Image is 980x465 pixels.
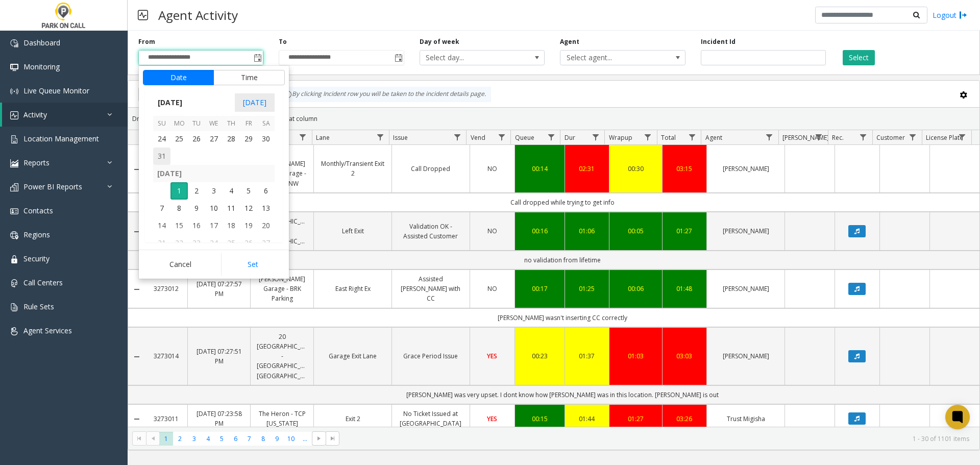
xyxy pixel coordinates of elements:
a: Call Dropped [398,164,463,174]
span: Dur [565,133,575,142]
span: 9 [188,200,205,217]
img: logout [959,10,967,20]
img: 'icon' [10,183,18,191]
div: By clicking Incident row you will be taken to the incident details page. [279,87,491,102]
span: 6 [257,182,275,200]
td: Saturday, September 20, 2025 [257,217,275,234]
span: Page 7 [242,432,256,446]
a: 01:25 [571,284,603,293]
a: Issue Filter Menu [450,130,464,144]
a: Logout [933,10,967,20]
a: 00:15 [521,414,558,424]
th: Su [153,116,170,132]
a: Collapse Details [128,415,145,423]
td: Wednesday, September 17, 2025 [205,217,223,234]
span: YES [487,352,497,360]
a: Agent Filter Menu [763,130,776,144]
th: Tu [188,116,205,132]
span: Page 8 [256,432,270,446]
a: Queue Filter Menu [544,130,558,144]
td: Tuesday, September 23, 2025 [188,234,205,252]
span: Page 3 [187,432,201,446]
td: Sunday, September 21, 2025 [153,234,170,252]
span: 31 [153,148,170,165]
a: Total Filter Menu [685,130,699,144]
th: We [205,116,223,132]
span: Page 4 [201,432,215,446]
span: 24 [153,130,170,148]
span: 25 [223,234,240,252]
a: 01:48 [669,284,701,293]
a: NO [476,164,508,174]
span: 3 [205,182,223,200]
div: 03:26 [669,414,701,424]
a: Lane Filter Menu [373,130,387,144]
td: Wednesday, September 24, 2025 [205,234,223,252]
span: 22 [170,234,188,252]
span: 16 [188,217,205,234]
a: Exit 2 [320,414,385,424]
a: 00:06 [616,284,655,293]
button: Cancel [143,253,218,276]
img: 'icon' [10,303,18,311]
span: Page 6 [229,432,242,446]
a: 00:14 [521,164,558,174]
div: Drag a column header and drop it here to group by that column [128,110,979,128]
th: Th [223,116,240,132]
div: 00:30 [616,164,655,174]
div: 00:05 [616,226,655,236]
div: 01:03 [616,351,655,361]
span: 21 [153,234,170,252]
span: Power BI Reports [23,182,82,191]
td: Wednesday, August 27, 2025 [205,130,223,148]
span: Dashboard [23,38,60,47]
a: Wrapup Filter Menu [641,130,654,144]
td: Thursday, August 28, 2025 [223,130,240,148]
span: Issue [393,133,408,142]
span: 27 [257,234,275,252]
a: East Right Ex [320,284,385,293]
span: Location Management [23,134,99,143]
a: 00:16 [521,226,558,236]
span: NO [487,227,497,235]
td: Wednesday, September 10, 2025 [205,200,223,217]
a: [PERSON_NAME] [713,351,778,361]
span: 12 [240,200,257,217]
span: Page 5 [215,432,229,446]
span: Queue [515,133,534,142]
td: Saturday, September 6, 2025 [257,182,275,200]
span: Rec. [832,133,844,142]
a: 20 [GEOGRAPHIC_DATA] - [GEOGRAPHIC_DATA] [GEOGRAPHIC_DATA] [257,332,307,381]
a: YES [476,351,508,361]
td: [PERSON_NAME] was very upset. I dont know how [PERSON_NAME] was in this location. [PERSON_NAME] i... [145,385,979,404]
span: Lane [316,133,330,142]
span: Wrapup [609,133,632,142]
span: 18 [223,217,240,234]
span: 8 [170,200,188,217]
a: No Ticket Issued at [GEOGRAPHIC_DATA] [398,409,463,428]
img: 'icon' [10,87,18,95]
td: Sunday, August 24, 2025 [153,130,170,148]
a: 01:06 [571,226,603,236]
button: Select [843,50,875,65]
span: Customer [876,133,905,142]
button: Date tab [143,70,214,85]
td: Monday, September 8, 2025 [170,200,188,217]
span: Contacts [23,206,53,215]
td: Thursday, September 4, 2025 [223,182,240,200]
span: 11 [223,200,240,217]
div: 01:37 [571,351,603,361]
td: Saturday, September 13, 2025 [257,200,275,217]
span: Live Queue Monitor [23,86,89,95]
td: Tuesday, August 26, 2025 [188,130,205,148]
a: Garage Exit Lane [320,351,385,361]
td: Monday, August 25, 2025 [170,130,188,148]
div: 03:03 [669,351,701,361]
h3: Agent Activity [153,3,243,28]
span: 23 [188,234,205,252]
td: Sunday, September 7, 2025 [153,200,170,217]
td: Friday, September 19, 2025 [240,217,257,234]
a: 03:15 [669,164,701,174]
label: From [138,37,155,46]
